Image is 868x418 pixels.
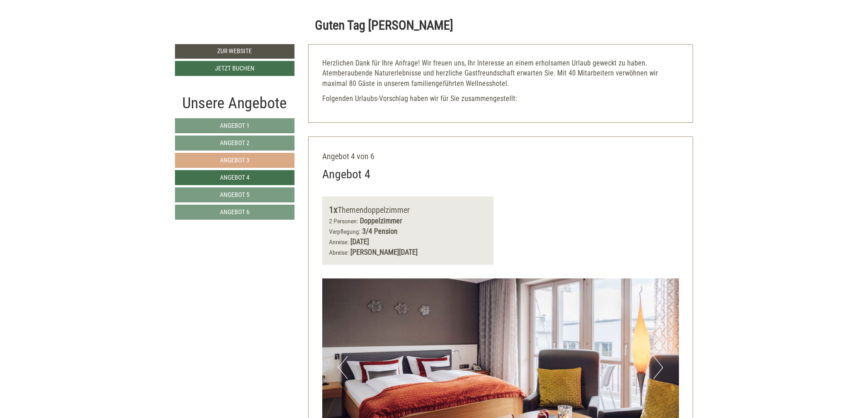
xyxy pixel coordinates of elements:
[653,356,663,379] button: Next
[220,139,249,146] span: Angebot 2
[175,61,294,76] a: Jetzt buchen
[220,191,249,198] span: Angebot 5
[329,228,360,235] small: Verpflegung:
[322,151,374,161] span: Angebot 4 von 6
[362,227,398,236] b: 3/4 Pension
[329,249,349,256] small: Abreise:
[315,19,453,33] h1: Guten Tag [PERSON_NAME]
[220,208,249,216] span: Angebot 6
[350,237,369,246] b: [DATE]
[322,58,679,90] p: Herzlichen Dank für Ihre Anfrage! Wir freuen uns, Ihr Interesse an einem erholsamen Urlaub geweck...
[322,94,679,104] p: Folgenden Urlaubs-Vorschlag haben wir für Sie zusammengestellt:
[350,248,418,257] b: [PERSON_NAME][DATE]
[360,217,402,225] b: Doppelzimmer
[220,156,249,164] span: Angebot 3
[175,92,294,114] div: Unsere Angebote
[220,122,249,129] span: Angebot 1
[175,44,294,59] a: Zur Website
[329,204,338,215] b: 1x
[220,174,249,181] span: Angebot 4
[322,166,370,183] div: Angebot 4
[329,217,358,225] small: 2 Personen:
[329,203,487,217] div: Themendoppelzimmer
[329,238,349,246] small: Anreise:
[338,356,348,379] button: Previous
